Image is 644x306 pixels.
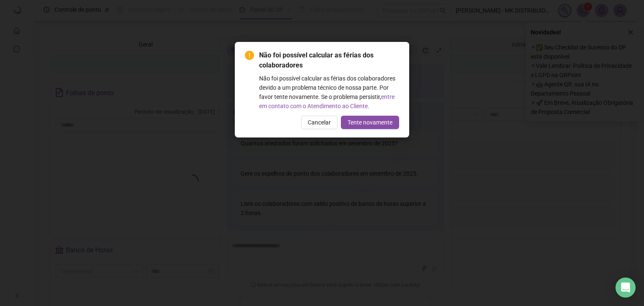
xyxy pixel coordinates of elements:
div: Open Intercom Messenger [615,277,636,298]
span: Cancelar [308,118,331,127]
button: Tente novamente [341,116,399,129]
span: exclamation-circle [245,51,254,60]
button: Cancelar [301,116,338,129]
span: Tente novamente [348,118,392,127]
span: Não foi possível calcular as férias dos colaboradores devido a um problema técnico de nossa parte... [259,75,395,100]
span: Não foi possível calcular as férias dos colaboradores [259,50,399,70]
